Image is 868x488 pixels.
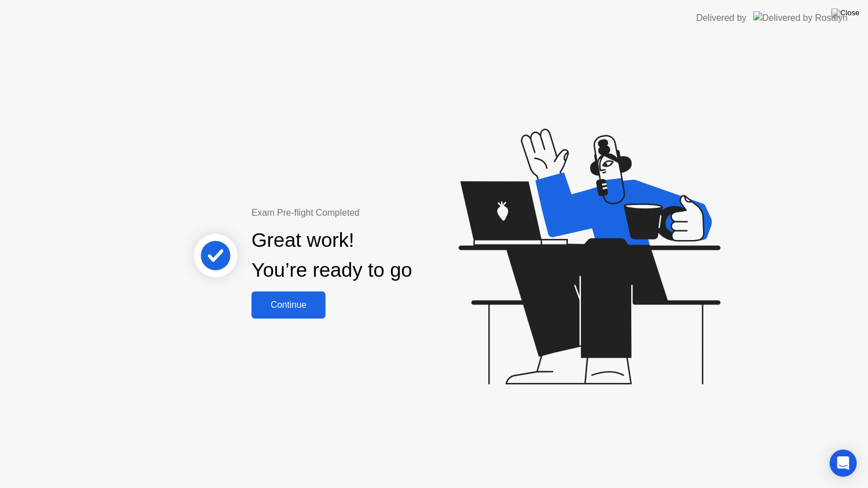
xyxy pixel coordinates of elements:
[831,8,860,18] img: Close
[696,11,747,25] div: Delivered by
[753,11,848,24] img: Delivered by Rosalyn
[251,206,485,220] div: Exam Pre-flight Completed
[251,225,412,285] div: Great work! You’re ready to go
[251,291,325,319] button: Continue
[830,450,857,477] div: Open Intercom Messenger
[255,300,322,310] div: Continue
